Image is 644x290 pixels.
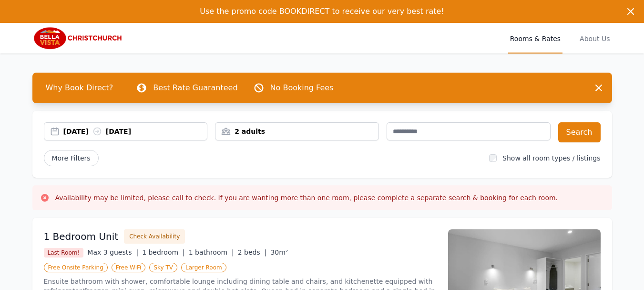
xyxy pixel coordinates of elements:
[181,263,226,272] span: Larger Room
[87,248,138,256] span: Max 3 guests |
[63,127,207,136] div: [DATE] [DATE]
[270,248,288,256] span: 30m²
[508,23,562,54] a: Rooms & Rates
[200,7,444,16] span: Use the promo code BOOKDIRECT to receive our very best rate!
[558,122,601,142] button: Search
[44,150,99,166] span: More Filters
[142,248,185,256] span: 1 bedroom |
[44,263,108,272] span: Free Onsite Parking
[238,248,267,256] span: 2 beds |
[55,193,558,203] h3: Availability may be limited, please call to check. If you are wanting more than one room, please ...
[32,27,124,50] img: Bella Vista Christchurch
[149,263,177,272] span: Sky TV
[38,78,121,97] span: Why Book Direct?
[578,23,612,54] a: About Us
[153,82,237,94] p: Best Rate Guaranteed
[502,154,600,162] label: Show all room types / listings
[189,248,234,256] span: 1 bathroom |
[112,263,146,272] span: Free WiFi
[215,127,378,136] div: 2 adults
[270,82,334,94] p: No Booking Fees
[44,248,84,258] span: Last Room!
[124,229,185,244] button: Check Availability
[44,230,119,243] h3: 1 Bedroom Unit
